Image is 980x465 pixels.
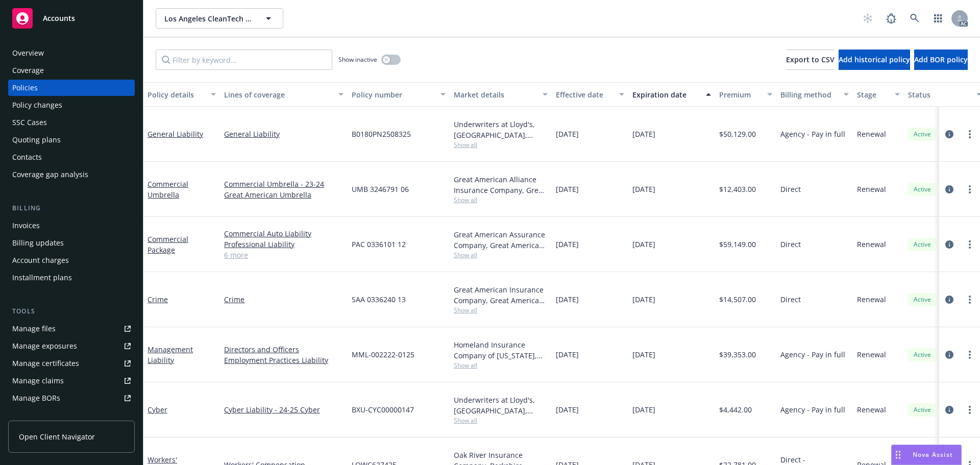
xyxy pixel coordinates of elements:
[8,203,135,213] div: Billing
[12,235,64,251] div: Billing updates
[12,97,62,113] div: Policy changes
[148,179,188,200] a: Commercial Umbrella
[8,80,135,96] a: Policies
[8,321,135,337] a: Manage files
[776,82,853,107] button: Billing method
[148,295,168,304] a: Crime
[454,119,548,140] div: Underwriters at Lloyd's, [GEOGRAPHIC_DATA], [PERSON_NAME] of [GEOGRAPHIC_DATA], [GEOGRAPHIC_DATA]
[632,349,655,360] span: [DATE]
[454,89,536,100] div: Market details
[914,50,968,70] button: Add BOR policy
[780,349,845,360] span: Agency - Pay in full
[912,405,933,414] span: Active
[8,45,135,61] a: Overview
[12,390,60,406] div: Manage BORs
[556,184,579,194] span: [DATE]
[556,89,613,100] div: Effective date
[8,62,135,79] a: Coverage
[719,404,752,415] span: $4,442.00
[8,355,135,372] a: Manage certificates
[8,373,135,389] a: Manage claims
[892,445,904,464] div: Drag to move
[964,128,976,140] a: more
[943,128,955,140] a: circleInformation
[839,50,910,70] button: Add historical policy
[454,361,548,370] span: Show all
[556,294,579,305] span: [DATE]
[632,404,655,415] span: [DATE]
[224,355,344,365] a: Employment Practices Liability
[719,89,761,100] div: Premium
[780,404,845,415] span: Agency - Pay in full
[964,238,976,251] a: more
[454,306,548,314] span: Show all
[552,82,628,107] button: Effective date
[8,390,135,406] a: Manage BORs
[143,82,220,107] button: Policy details
[839,55,910,64] span: Add historical policy
[628,82,715,107] button: Expiration date
[12,252,69,268] div: Account charges
[454,416,548,425] span: Show all
[148,405,167,414] a: Cyber
[224,89,332,100] div: Lines of coverage
[19,431,95,442] span: Open Client Navigator
[719,294,756,305] span: $14,507.00
[8,338,135,354] a: Manage exposures
[904,8,925,29] a: Search
[8,97,135,113] a: Policy changes
[857,184,886,194] span: Renewal
[891,445,962,465] button: Nova Assist
[632,239,655,250] span: [DATE]
[12,321,56,337] div: Manage files
[148,345,193,365] a: Management Liability
[12,149,42,165] div: Contacts
[780,294,801,305] span: Direct
[224,294,344,305] a: Crime
[8,114,135,131] a: SSC Cases
[8,4,135,33] a: Accounts
[454,195,548,204] span: Show all
[8,132,135,148] a: Quoting plans
[12,373,64,389] div: Manage claims
[12,114,47,131] div: SSC Cases
[943,183,955,195] a: circleInformation
[857,294,886,305] span: Renewal
[881,8,901,29] a: Report a Bug
[786,55,835,64] span: Export to CSV
[719,349,756,360] span: $39,353.00
[632,184,655,194] span: [DATE]
[454,339,548,361] div: Homeland Insurance Company of [US_STATE], Intact Insurance
[454,174,548,195] div: Great American Alliance Insurance Company, Great American Insurance Group
[352,294,406,305] span: SAA 0336240 13
[857,8,878,29] a: Start snowing
[8,306,135,316] div: Tools
[964,183,976,195] a: more
[786,50,835,70] button: Export to CSV
[156,8,283,29] button: Los Angeles CleanTech Incubator
[857,349,886,360] span: Renewal
[8,217,135,234] a: Invoices
[8,252,135,268] a: Account charges
[224,239,344,250] a: Professional Liability
[12,166,88,183] div: Coverage gap analysis
[454,140,548,149] span: Show all
[8,149,135,165] a: Contacts
[12,407,90,424] div: Summary of insurance
[156,50,332,70] input: Filter by keyword...
[780,89,838,100] div: Billing method
[556,404,579,415] span: [DATE]
[352,404,414,415] span: BXU-CYC00000147
[912,185,933,194] span: Active
[912,350,933,359] span: Active
[857,89,889,100] div: Stage
[454,251,548,259] span: Show all
[148,234,188,255] a: Commercial Package
[148,129,203,139] a: General Liability
[857,239,886,250] span: Renewal
[780,239,801,250] span: Direct
[12,45,44,61] div: Overview
[719,129,756,139] span: $50,129.00
[450,82,552,107] button: Market details
[556,349,579,360] span: [DATE]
